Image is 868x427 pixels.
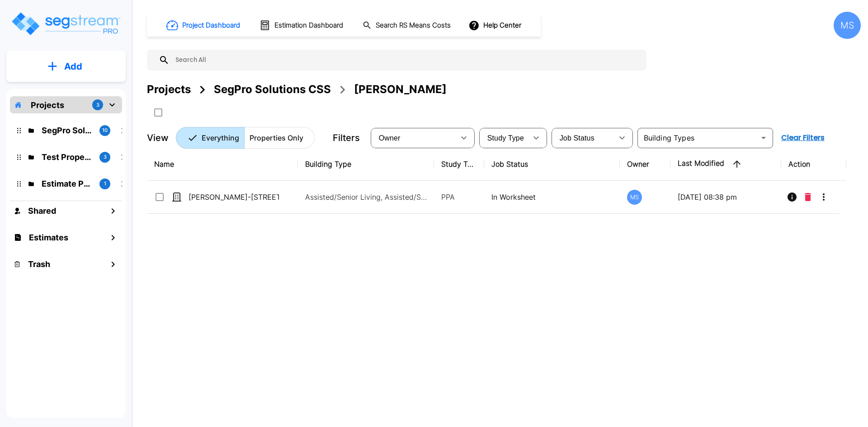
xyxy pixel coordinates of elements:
[149,103,167,122] button: SelectAll
[176,127,315,149] div: Platform
[6,53,126,80] button: Add
[757,131,770,144] button: Open
[778,129,828,147] button: Clear Filters
[467,17,525,34] button: Help Center
[250,132,303,143] p: Properties Only
[434,148,484,181] th: Study Type
[481,125,527,150] div: Select
[560,134,594,142] span: Job Status
[678,192,774,202] p: [DATE] 08:38 pm
[783,188,801,206] button: Info
[170,50,642,70] input: Search All
[256,16,348,35] button: Estimation Dashboard
[214,81,331,98] div: SegPro Solutions CSS
[244,127,315,149] button: Properties Only
[182,20,240,31] h1: Project Dashboard
[373,125,455,150] div: Select
[147,148,298,181] th: Name
[354,81,447,98] div: [PERSON_NAME]
[189,192,279,202] p: [PERSON_NAME]-[STREET_ADDRESS]
[42,151,92,163] p: Test Property Folder
[781,148,847,181] th: Action
[441,192,477,202] p: PPA
[484,148,620,181] th: Job Status
[147,131,169,145] p: View
[28,258,50,270] h1: Trash
[64,60,82,73] p: Add
[627,190,642,205] div: MS
[834,12,861,39] div: MS
[274,20,343,31] h1: Estimation Dashboard
[42,124,92,136] p: SegPro Solutions CSS
[42,178,92,190] p: Estimate Property
[28,205,56,217] h1: Shared
[553,125,613,150] div: Select
[176,127,245,149] button: Everything
[491,192,613,202] p: In Worksheet
[487,134,524,142] span: Study Type
[163,15,245,35] button: Project Dashboard
[620,148,670,181] th: Owner
[29,231,68,244] h1: Estimates
[202,132,239,143] p: Everything
[815,188,833,206] button: More-Options
[104,180,106,188] p: 1
[670,148,781,181] th: Last Modified
[801,188,815,206] button: Delete
[379,134,401,142] span: Owner
[147,81,191,98] div: Projects
[102,127,108,134] p: 10
[96,101,99,109] p: 3
[376,20,451,31] h1: Search RS Means Costs
[305,192,427,202] p: Assisted/Senior Living, Assisted/Senior Living Site
[10,11,121,37] img: Logo
[359,17,456,34] button: Search RS Means Costs
[31,99,64,111] p: Projects
[298,148,434,181] th: Building Type
[104,153,107,161] p: 3
[640,131,755,144] input: Building Types
[333,131,360,145] p: Filters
